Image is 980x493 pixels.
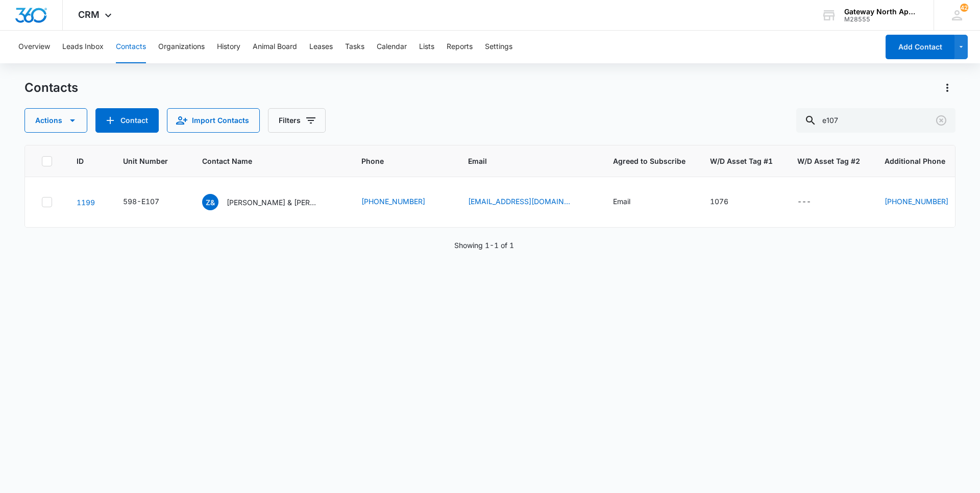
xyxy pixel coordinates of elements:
div: Additional Phone - (720) 438-9478 - Select to Edit Field [885,196,967,208]
button: Organizations [158,31,205,63]
button: Actions [24,108,87,133]
button: Import Contacts [167,108,260,133]
span: Phone [361,156,429,166]
button: Settings [485,31,512,63]
button: Leads Inbox [62,31,104,63]
div: Agreed to Subscribe - Email - Select to Edit Field [613,196,649,208]
div: W/D Asset Tag #2 - - Select to Edit Field [797,196,829,208]
p: [PERSON_NAME] & [PERSON_NAME] [227,197,318,208]
div: Phone - (303) 419-7129 - Select to Edit Field [361,196,444,208]
a: [PHONE_NUMBER] [361,196,425,207]
button: Add Contact [886,35,954,59]
span: W/D Asset Tag #1 [710,156,773,166]
button: Add Contact [95,108,159,133]
a: [EMAIL_ADDRESS][DOMAIN_NAME] [468,196,570,207]
h1: Contacts [24,80,78,95]
span: ID [77,156,84,166]
span: Email [468,156,574,166]
a: Navigate to contact details page for Zoe & David Pastor [77,198,95,207]
button: Actions [939,80,955,96]
button: Lists [419,31,434,63]
input: Search Contacts [796,108,955,133]
div: notifications count [960,4,968,12]
div: 1076 [710,196,728,207]
span: Unit Number [123,156,178,166]
span: Additional Phone [885,156,967,166]
div: W/D Asset Tag #1 - 1076 - Select to Edit Field [710,196,747,208]
button: Filters [268,108,326,133]
span: W/D Asset Tag #2 [797,156,860,166]
span: Contact Name [202,156,322,166]
button: Contacts [116,31,146,63]
a: [PHONE_NUMBER] [885,196,948,207]
div: account name [844,8,919,16]
p: Showing 1-1 of 1 [454,240,514,251]
div: account id [844,16,919,23]
button: History [217,31,240,63]
button: Clear [933,112,949,129]
button: Tasks [345,31,364,63]
button: Reports [447,31,473,63]
div: Unit Number - 598-E107 - Select to Edit Field [123,196,178,208]
div: Email - zoepastor@icloud.com - Select to Edit Field [468,196,589,208]
div: --- [797,196,811,208]
button: Animal Board [253,31,297,63]
div: 598-E107 [123,196,159,207]
button: Calendar [377,31,407,63]
button: Leases [309,31,333,63]
button: Overview [18,31,50,63]
span: CRM [78,9,100,20]
div: Email [613,196,630,207]
span: Z& [202,194,218,210]
span: Agreed to Subscribe [613,156,685,166]
span: 42 [960,4,968,12]
div: Contact Name - Zoe & David Pastor - Select to Edit Field [202,194,337,210]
